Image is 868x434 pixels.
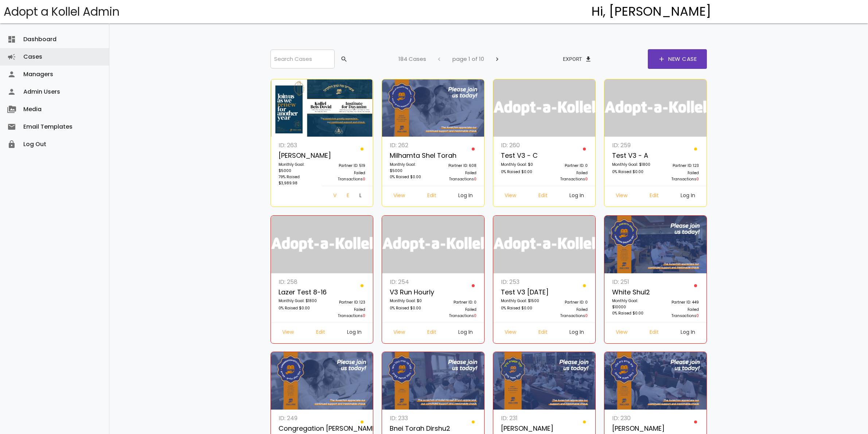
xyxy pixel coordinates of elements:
img: logonobg.png [604,79,707,137]
a: Log In [675,190,701,203]
a: View [276,327,300,340]
p: ID: 233 [390,413,429,423]
p: Failed Transactions [437,306,476,319]
i: person [7,83,16,101]
p: 0% Raised $0.00 [390,305,429,312]
a: Edit [421,190,442,203]
i: dashboard [7,31,16,48]
a: View [499,190,522,203]
p: 184 Cases [398,54,426,64]
img: z9NQUo20Gg.X4VDNcvjTb.jpg [382,79,484,137]
p: ID: 258 [279,277,318,287]
p: Failed Transactions [659,306,699,319]
p: Monthly Goal: $5000 [390,161,429,174]
p: ID: 263 [279,140,318,150]
span: search [340,52,348,66]
a: Edit [341,190,354,203]
a: Log In [452,190,479,203]
img: logonobg.png [271,216,373,273]
a: View [610,327,633,340]
p: Partner ID: 519 [326,163,365,170]
img: hSLOaZEiFM.1NDQ4Pb0TM.jpg [604,352,707,410]
p: ID: 230 [612,413,651,423]
button: chevron_right [488,52,507,66]
span: 0 [363,313,365,318]
p: Partner ID: 0 [437,299,476,306]
p: 0% Raised $0.00 [501,305,540,312]
a: Partner ID: 519 Failed Transactions0 [322,140,369,186]
a: Log In [564,190,590,203]
span: 0 [585,313,588,318]
p: ID: 253 [501,277,540,287]
a: Partner ID: 123 Failed Transactions0 [655,140,703,186]
p: ID: 260 [501,140,540,150]
a: Edit [644,327,665,340]
a: ID: 263 [PERSON_NAME] Monthly Goal: $5000 79% Raised $3,989.98 [275,140,322,190]
img: u0VoB9Uliv.XnN1VgpEBM.jpg [493,352,596,410]
p: [PERSON_NAME] [279,150,318,161]
img: logonobg.png [493,79,596,137]
span: chevron_right [494,52,501,66]
p: Monthly Goal: $0 [390,298,429,305]
a: Edit [310,327,331,340]
a: ID: 258 Lazer Test 8-16 Monthly Goal: $1800 0% Raised $0.00 [275,277,322,322]
a: Edit [533,190,553,203]
span: file_download [585,52,592,66]
a: View [499,327,522,340]
p: ID: 259 [612,140,651,150]
a: Log In [452,327,479,340]
p: Monthly Goal: $1800 [279,298,318,305]
p: Monthly Goal: $5000 [279,161,318,174]
button: search [335,52,352,66]
p: Failed Transactions [326,306,365,319]
p: Partner ID: 0 [548,299,588,306]
span: 0 [585,176,588,182]
p: Test V3 [DATE] [501,287,540,298]
img: nqT0rzcf2C.M5AQECmsOx.jpg [271,352,373,410]
a: Partner ID: 0 Failed Transactions0 [433,277,480,322]
a: ID: 262 Milhamta Shel Torah Monthly Goal: $5000 0% Raised $0.00 [386,140,433,186]
p: Monthly Goal: $0 [501,161,540,169]
img: MXEQqoZPwO.sv5M4pC8Sb.jpg [382,352,484,410]
p: Failed Transactions [326,170,365,182]
a: ID: 253 Test V3 [DATE] Monthly Goal: $1500 0% Raised $0.00 [497,277,544,322]
p: ID: 231 [501,413,540,423]
p: ID: 251 [612,277,651,287]
button: Exportfile_download [557,52,598,66]
img: logonobg.png [493,216,596,273]
p: Failed Transactions [548,306,588,319]
p: White Shul2 [612,287,651,298]
p: Partner ID: 449 [659,299,699,306]
p: Milhamta Shel Torah [390,150,429,161]
a: ID: 254 v3 run hourly Monthly Goal: $0 0% Raised $0.00 [386,277,433,322]
p: Partner ID: 0 [548,163,588,170]
a: Log In [675,327,701,340]
p: page 1 of 10 [452,54,484,64]
a: addNew Case [648,49,707,69]
a: Partner ID: 608 Failed Transactions0 [433,140,480,186]
i: lock [7,136,16,153]
i: person [7,66,16,83]
p: Failed Transactions [659,170,699,182]
a: Edit [421,327,442,340]
span: 0 [474,313,476,318]
a: View [327,190,341,203]
a: View [610,190,633,203]
img: 6GPLfb0Mk4.zBtvR2DLF4.png [604,216,707,273]
p: 0% Raised $0.00 [390,174,429,181]
p: ID: 254 [390,277,429,287]
p: Test v3 - c [501,150,540,161]
p: v3 run hourly [390,287,429,298]
a: Partner ID: 0 Failed Transactions0 [544,140,592,186]
a: Log In [564,327,590,340]
img: I2vVEkmzLd.fvn3D5NTra.png [271,79,373,137]
p: Partner ID: 123 [659,163,699,170]
p: 0% Raised $0.00 [501,169,540,176]
p: Lazer Test 8-16 [279,287,318,298]
a: Partner ID: 0 Failed Transactions0 [544,277,592,322]
p: ID: 249 [279,413,318,423]
p: Partner ID: 608 [437,163,476,170]
a: ID: 259 Test v3 - A Monthly Goal: $1800 0% Raised $0.00 [608,140,655,186]
a: View [388,190,411,203]
a: Partner ID: 449 Failed Transactions0 [655,277,703,322]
